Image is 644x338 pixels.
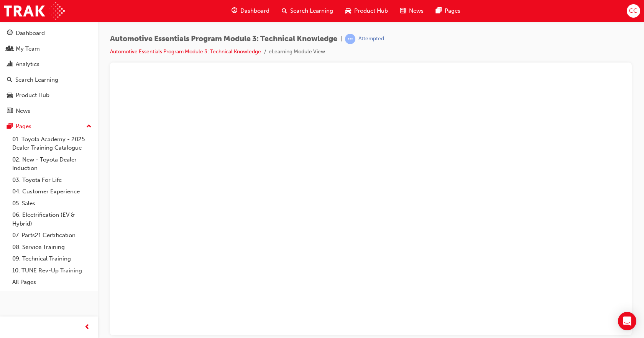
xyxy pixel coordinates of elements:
span: guage-icon [232,6,237,16]
span: CC [629,7,637,15]
span: people-icon [7,46,13,53]
span: Product Hub [354,7,388,15]
div: News [16,107,30,115]
span: Automotive Essentials Program Module 3: Technical Knowledge [110,35,337,43]
a: All Pages [9,276,95,288]
a: 05. Sales [9,198,95,209]
div: Product Hub [16,91,49,100]
span: chart-icon [7,61,13,68]
a: search-iconSearch Learning [276,3,339,19]
a: pages-iconPages [430,3,467,19]
span: search-icon [282,6,287,16]
a: News [3,104,95,118]
a: Automotive Essentials Program Module 3: Technical Knowledge [110,48,261,55]
a: 08. Service Training [9,241,95,253]
div: Attempted [358,35,384,43]
span: learningRecordVerb_ATTEMPT-icon [345,34,355,44]
span: pages-icon [436,6,442,16]
a: 02. New - Toyota Dealer Induction [9,154,95,174]
button: DashboardMy TeamAnalyticsSearch LearningProduct HubNews [3,25,95,119]
a: news-iconNews [394,3,430,19]
span: guage-icon [7,30,13,37]
button: Pages [3,119,95,134]
span: Dashboard [240,7,269,15]
a: My Team [3,42,95,56]
a: Dashboard [3,26,95,40]
a: 04. Customer Experience [9,186,95,198]
span: Search Learning [290,7,333,15]
span: car-icon [345,6,351,16]
span: News [409,7,424,15]
span: up-icon [86,122,92,132]
span: car-icon [7,92,13,99]
a: 06. Electrification (EV & Hybrid) [9,209,95,229]
a: guage-iconDashboard [225,3,276,19]
span: pages-icon [7,123,13,130]
a: Analytics [3,57,95,71]
a: 07. Parts21 Certification [9,229,95,241]
a: 03. Toyota For Life [9,174,95,186]
a: 01. Toyota Academy - 2025 Dealer Training Catalogue [9,134,95,154]
div: Analytics [16,60,39,69]
div: Open Intercom Messenger [618,312,636,330]
a: 10. TUNE Rev-Up Training [9,265,95,277]
div: Pages [16,122,31,131]
a: Search Learning [3,73,95,87]
li: eLearning Module View [269,48,325,56]
span: news-icon [400,6,406,16]
div: Search Learning [15,76,58,84]
img: Trak [4,2,65,20]
span: news-icon [7,108,13,115]
span: search-icon [7,77,12,84]
button: CC [627,4,640,18]
a: Product Hub [3,88,95,102]
div: My Team [16,45,40,53]
span: | [340,35,342,43]
div: Dashboard [16,29,45,38]
span: prev-icon [84,323,90,332]
span: Pages [445,7,460,15]
a: car-iconProduct Hub [339,3,394,19]
a: 09. Technical Training [9,253,95,265]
